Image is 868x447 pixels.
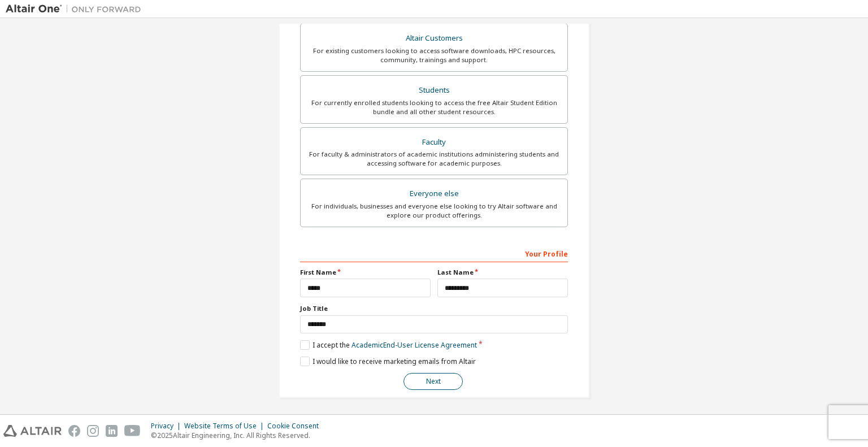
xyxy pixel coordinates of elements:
img: instagram.svg [87,425,99,437]
img: facebook.svg [68,425,80,437]
label: Last Name [437,268,568,277]
div: Everyone else [307,186,561,202]
div: For faculty & administrators of academic institutions administering students and accessing softwa... [307,150,561,168]
div: Your Profile [300,244,568,262]
div: Website Terms of Use [184,422,267,431]
img: altair_logo.svg [3,425,62,437]
div: Faculty [307,134,561,150]
div: For existing customers looking to access software downloads, HPC resources, community, trainings ... [307,46,561,64]
label: Job Title [300,304,568,313]
label: I would like to receive marketing emails from Altair [300,357,476,366]
img: youtube.svg [124,425,141,437]
p: © 2025 Altair Engineering, Inc. All Rights Reserved. [151,431,325,440]
img: linkedin.svg [106,425,118,437]
label: First Name [300,268,431,277]
a: Academic End-User License Agreement [351,340,477,350]
label: I accept the [300,340,477,350]
div: For individuals, businesses and everyone else looking to try Altair software and explore our prod... [307,202,561,220]
div: Altair Customers [307,31,561,46]
div: Students [307,83,561,98]
button: Next [403,373,463,390]
img: Altair One [6,3,147,15]
div: For currently enrolled students looking to access the free Altair Student Edition bundle and all ... [307,98,561,116]
div: Privacy [151,422,184,431]
div: Cookie Consent [267,422,325,431]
